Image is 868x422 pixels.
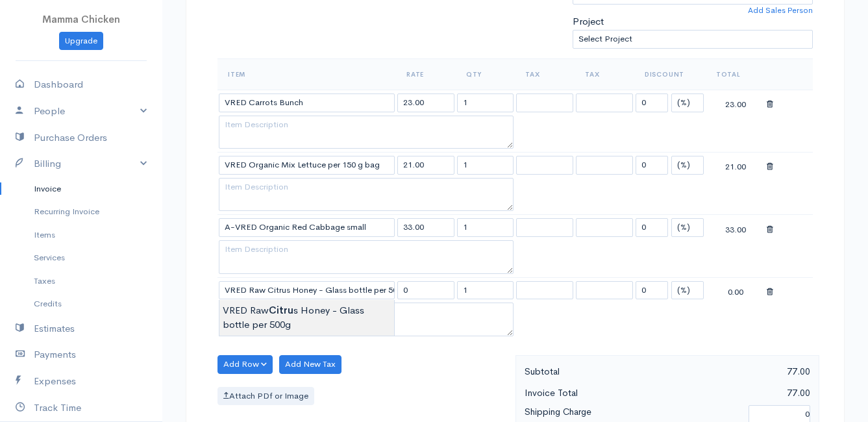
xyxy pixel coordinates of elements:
[219,300,394,336] div: VRED Raw s Honey - Glass bottle per 500g
[396,58,456,90] th: Rate
[667,385,817,401] div: 77.00
[518,364,667,380] div: Subtotal
[269,304,293,316] strong: Citru
[515,58,575,90] th: Tax
[748,5,813,16] a: Add Sales Person
[219,218,395,237] input: Item Name
[219,156,395,175] input: Item Name
[217,355,273,374] button: Add Row
[634,58,706,90] th: Discount
[518,385,667,401] div: Invoice Total
[575,58,634,90] th: Tax
[219,93,395,112] input: Item Name
[707,220,764,236] div: 33.00
[707,95,764,111] div: 23.00
[59,32,103,51] a: Upgrade
[217,387,314,406] label: Attach PDf or Image
[667,364,817,380] div: 77.00
[217,58,396,90] th: Item
[706,58,765,90] th: Total
[42,13,120,25] span: Mamma Chicken
[573,14,604,29] label: Project
[707,282,764,299] div: 0.00
[456,58,515,90] th: Qty
[219,281,395,300] input: Item Name
[279,355,341,374] button: Add New Tax
[707,157,764,173] div: 21.00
